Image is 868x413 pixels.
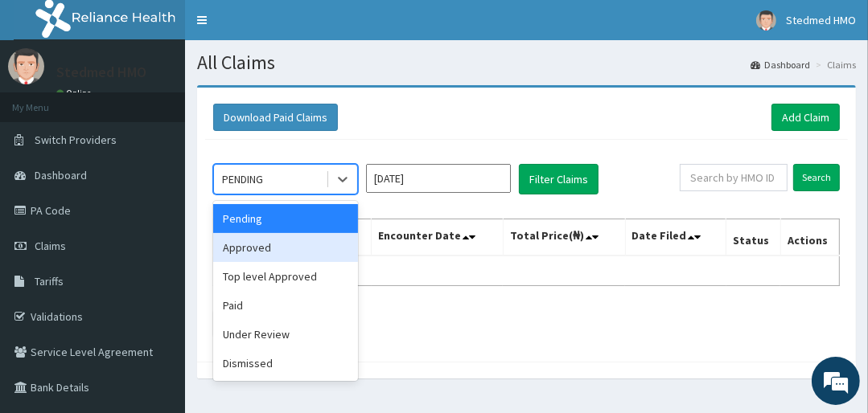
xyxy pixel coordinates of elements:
span: Dashboard [35,168,87,182]
a: Online [56,88,95,99]
th: Status [726,219,781,256]
th: Date Filed [625,219,726,256]
span: Stedmed HMO [786,13,856,27]
div: Approved [213,233,358,262]
div: Paid [213,291,358,320]
input: Search by HMO ID [680,164,788,191]
p: Stedmed HMO [56,65,146,80]
a: Dashboard [751,58,810,72]
span: Switch Providers [35,133,117,147]
button: Download Paid Claims [213,104,338,131]
a: Add Claim [771,104,840,131]
img: User Image [756,10,776,31]
th: Total Price(₦) [503,219,625,256]
button: Filter Claims [519,164,599,194]
th: Encounter Date [372,219,504,256]
input: Select Month and Year [366,164,511,193]
span: Claims [35,239,66,253]
span: Tariffs [35,274,64,288]
div: Top level Approved [213,262,358,291]
div: PENDING [222,171,263,187]
div: Pending [213,204,358,233]
h1: All Claims [197,52,856,73]
li: Claims [812,58,856,72]
div: Under Review [213,320,358,349]
input: Search [793,164,840,191]
th: Actions [780,219,839,256]
div: Dismissed [213,349,358,378]
img: User Image [8,48,44,84]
